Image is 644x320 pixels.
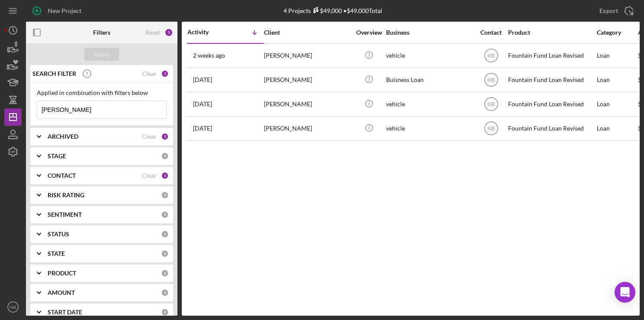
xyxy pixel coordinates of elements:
[161,211,169,219] div: 0
[48,153,66,160] b: STAGE
[48,2,81,20] div: New Project
[32,70,76,77] b: SEARCH FILTER
[264,44,351,67] div: [PERSON_NAME]
[94,48,110,61] div: Apply
[48,192,84,199] b: RISK RATING
[48,270,76,277] b: PRODUCT
[283,7,382,14] div: 4 Projects • $49,000 Total
[597,117,637,140] div: Loan
[597,69,637,91] div: Loan
[161,230,169,238] div: 0
[48,289,75,296] b: AMOUNT
[508,117,595,140] div: Fountain Fund Loan Revised
[48,309,82,316] b: START DATE
[386,93,473,116] div: vehicle
[508,93,595,116] div: Fountain Fund Loan Revised
[48,211,82,218] b: SENTIMENT
[142,70,157,77] div: Clear
[161,172,169,180] div: 1
[487,53,495,59] text: MB
[386,69,473,91] div: Buisness Loan
[508,44,595,67] div: Fountain Fund Loan Revised
[311,7,342,14] div: $49,000
[193,76,212,83] time: 2025-01-09 15:30
[597,44,637,67] div: Loan
[193,101,212,108] time: 2024-04-27 14:04
[599,2,618,20] div: Export
[193,52,225,59] time: 2025-09-10 16:59
[26,2,90,20] button: New Project
[508,29,595,36] div: Product
[161,250,169,258] div: 0
[48,172,76,179] b: CONTACT
[161,152,169,160] div: 0
[145,29,160,36] div: Reset
[386,29,473,36] div: Business
[487,126,495,132] text: MB
[475,29,507,36] div: Contact
[48,250,65,257] b: STATE
[264,117,351,140] div: [PERSON_NAME]
[386,44,473,67] div: vehicle
[353,29,385,36] div: Overview
[591,2,640,20] button: Export
[264,93,351,116] div: [PERSON_NAME]
[142,133,157,140] div: Clear
[487,101,495,108] text: MB
[161,133,169,140] div: 1
[386,117,473,140] div: vehicle
[84,48,119,61] button: Apply
[48,133,78,140] b: ARCHIVED
[161,269,169,277] div: 0
[93,29,110,36] b: Filters
[10,305,16,310] text: MB
[164,28,173,37] div: 3
[597,29,637,36] div: Category
[142,172,157,179] div: Clear
[161,308,169,316] div: 0
[193,125,212,132] time: 2024-04-26 16:43
[264,69,351,91] div: [PERSON_NAME]
[615,282,635,303] div: Open Intercom Messenger
[487,77,495,83] text: MB
[4,298,22,316] button: MB
[264,29,351,36] div: Client
[597,93,637,116] div: Loan
[161,70,169,78] div: 1
[48,231,69,238] b: STATUS
[37,89,167,96] div: Applied in combination with filters below
[161,289,169,297] div: 0
[187,29,225,36] div: Activity
[161,191,169,199] div: 0
[508,69,595,91] div: Fountain Fund Loan Revised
